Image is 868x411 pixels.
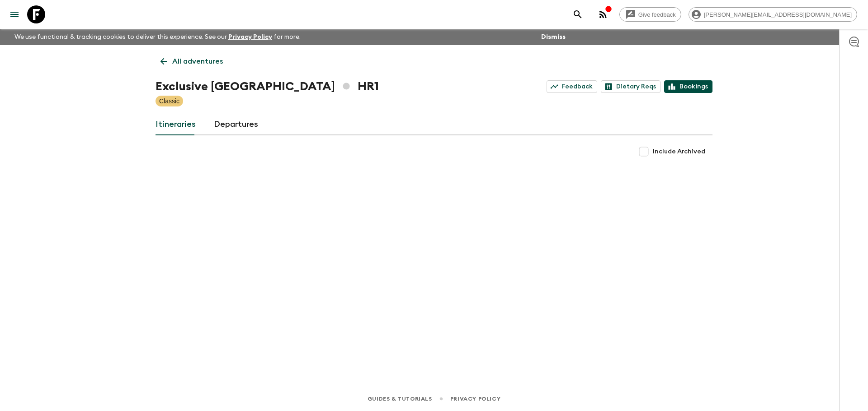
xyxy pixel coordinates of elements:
p: Classic [159,97,179,106]
a: Feedback [547,80,597,93]
div: [PERSON_NAME][EMAIL_ADDRESS][DOMAIN_NAME] [689,7,857,22]
a: Guides & Tutorials [368,394,432,404]
a: Bookings [664,80,712,93]
a: Privacy Policy [450,394,500,404]
a: Itineraries [156,114,196,135]
a: Dietary Reqs [601,80,660,93]
a: Give feedback [619,7,681,22]
a: Privacy Policy [228,34,272,40]
p: All adventures [172,56,223,67]
span: [PERSON_NAME][EMAIL_ADDRESS][DOMAIN_NAME] [699,11,857,18]
button: menu [5,5,24,23]
span: Include Archived [653,147,705,156]
button: search adventures [569,5,587,23]
a: All adventures [156,52,228,70]
a: Departures [214,114,258,135]
p: We use functional & tracking cookies to deliver this experience. See our for more. [11,29,304,45]
h1: Exclusive [GEOGRAPHIC_DATA] HR1 [156,78,379,96]
span: Give feedback [633,11,681,18]
button: Dismiss [539,31,568,43]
